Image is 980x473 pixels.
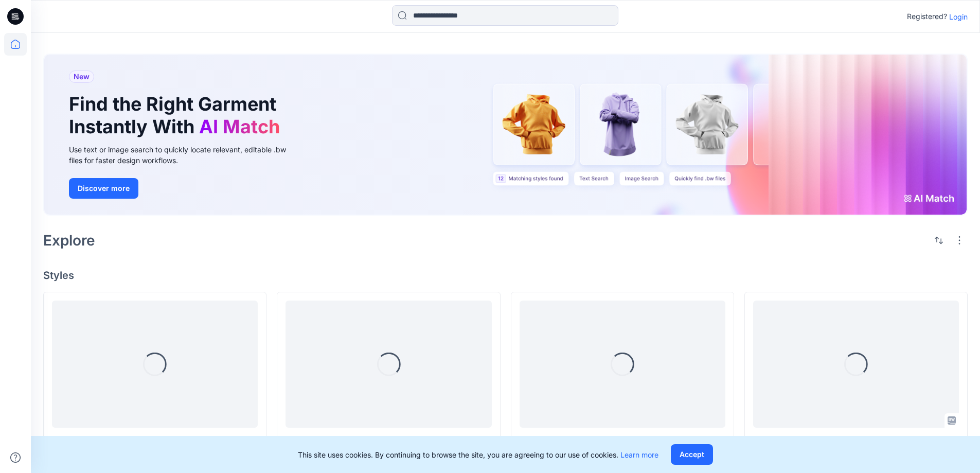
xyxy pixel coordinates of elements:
button: Discover more [69,178,138,199]
div: Use text or image search to quickly locate relevant, editable .bw files for faster design workflows. [69,144,300,166]
h4: Styles [43,269,968,282]
p: Login [949,11,968,22]
p: Olive Twisted seam Trousers [286,434,491,448]
p: 7975U-PATCHED DENIM SKIRT [520,434,725,448]
button: Accept [671,444,713,465]
p: 2826 STATEMENT BUTTON DENIM JACKET - Copy [52,434,258,448]
p: BACK LACED DENIM JKT - Copy [753,434,959,448]
p: This site uses cookies. By continuing to browse the site, you are agreeing to our use of cookies. [298,449,658,460]
a: Learn more [620,450,658,459]
span: AI Match [199,115,280,138]
p: Registered? [907,10,947,23]
h1: Find the Right Garment Instantly With [69,93,285,137]
h2: Explore [43,232,95,249]
span: New [74,71,90,83]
